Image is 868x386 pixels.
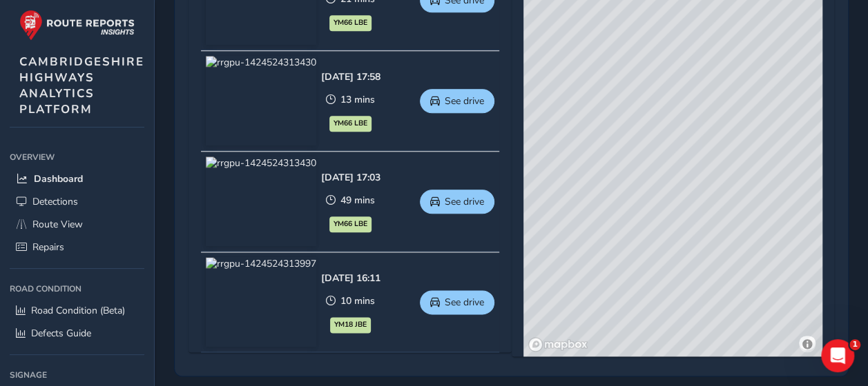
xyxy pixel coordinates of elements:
div: Signage [10,365,144,385]
button: See drive [420,190,494,214]
span: YM66 LBE [334,219,367,230]
div: [DATE] 17:03 [321,171,380,184]
div: [DATE] 16:11 [321,272,380,285]
span: YM66 LBE [334,118,367,129]
span: Road Condition (Beta) [31,304,125,317]
span: See drive [445,296,484,309]
a: Repairs [10,236,144,258]
a: Route View [10,213,144,236]
span: Repairs [32,241,64,254]
span: See drive [445,195,484,208]
span: See drive [445,94,484,108]
div: Overview [10,147,144,167]
span: YM66 LBE [334,17,367,28]
img: rrgpu-1424524313997 [206,257,316,347]
span: Detections [32,195,78,208]
span: 1 [849,339,860,350]
a: Detections [10,190,144,213]
span: 10 mins [340,294,375,307]
span: Defects Guide [31,327,91,340]
span: 13 mins [340,93,375,106]
a: Road Condition (Beta) [10,299,144,322]
img: rrgpu-1424524313430 [206,56,316,145]
span: Route View [32,218,83,231]
img: rrgpu-1424524313430 [206,156,316,246]
button: See drive [420,89,494,113]
iframe: Intercom live chat [821,339,854,372]
span: YM18 JBE [334,319,367,330]
button: See drive [420,290,494,314]
a: Defects Guide [10,322,144,345]
div: Road Condition [10,278,144,299]
span: 49 mins [340,194,375,207]
img: rr logo [19,10,135,41]
span: CAMBRIDGESHIRE HIGHWAYS ANALYTICS PLATFORM [19,54,144,117]
div: [DATE] 17:58 [321,70,380,83]
a: Dashboard [10,167,144,190]
span: Dashboard [34,172,83,185]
